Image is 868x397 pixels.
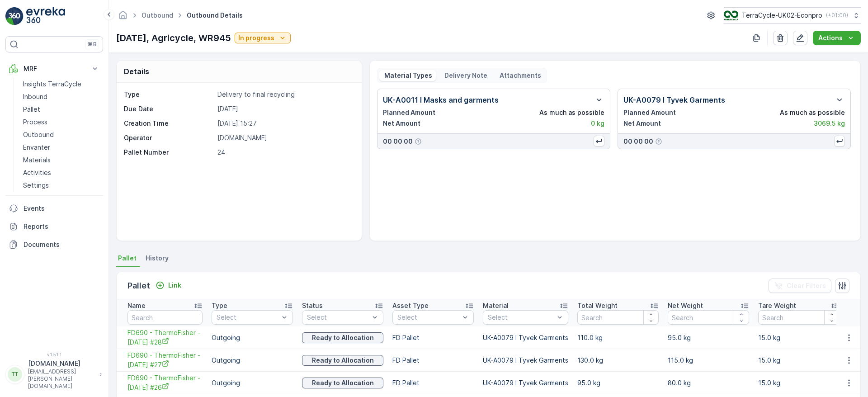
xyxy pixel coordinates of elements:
[483,356,568,365] p: UK-A0079 I Tyvek Garments
[23,118,47,127] p: Process
[24,240,99,249] p: Documents
[28,368,95,390] p: [EMAIL_ADDRESS][PERSON_NAME][DOMAIN_NAME]
[152,280,185,291] button: Link
[238,33,274,43] p: In progress
[118,254,137,263] span: Pallet
[124,90,214,99] p: Type
[818,33,843,43] p: Actions
[212,301,227,310] p: Type
[826,12,848,19] p: ( +01:00 )
[443,71,487,80] p: Delivery Note
[577,301,618,310] p: Total Weight
[19,141,103,154] a: Envanter
[312,333,374,342] p: Ready to Allocation
[814,119,845,128] p: 3069.5 kg
[19,116,103,128] a: Process
[655,138,662,145] div: Help Tooltip Icon
[124,148,214,157] p: Pallet Number
[217,90,352,99] p: Delivery to final recycling
[235,33,291,43] button: In progress
[724,10,738,20] img: terracycle_logo_wKaHoWT.png
[668,310,749,325] input: Search
[383,95,499,105] p: UK-A0011 I Masks and garments
[483,333,568,342] p: UK-A0079 I Tyvek Garments
[127,373,203,392] a: FD690 - ThermoFisher - 10.07.2025 #26
[5,199,103,217] a: Events
[185,11,245,20] span: Outbound Details
[212,356,293,365] p: Outgoing
[28,359,95,368] p: [DOMAIN_NAME]
[397,313,460,322] p: Select
[217,148,352,157] p: 24
[212,333,293,342] p: Outgoing
[577,333,659,342] p: 110.0 kg
[19,78,103,90] a: Insights TerraCycle
[758,301,796,310] p: Tare Weight
[302,332,383,343] button: Ready to Allocation
[124,104,214,113] p: Due Date
[142,11,173,19] a: Outbound
[127,328,203,347] a: FD690 - ThermoFisher - 10.07.2025 #28
[312,378,374,388] p: Ready to Allocation
[813,31,861,45] button: Actions
[758,310,840,325] input: Search
[23,130,54,139] p: Outbound
[302,301,323,310] p: Status
[24,222,99,231] p: Reports
[302,355,383,366] button: Ready to Allocation
[5,60,103,78] button: MRF
[392,378,474,388] p: FD Pallet
[168,281,181,290] p: Link
[24,204,99,213] p: Events
[146,254,169,263] span: History
[19,166,103,179] a: Activities
[742,11,822,20] p: TerraCycle-UK02-Econpro
[383,71,432,80] p: Material Types
[623,119,661,128] p: Net Amount
[217,104,352,113] p: [DATE]
[23,105,40,114] p: Pallet
[307,313,369,322] p: Select
[124,119,214,128] p: Creation Time
[5,217,103,236] a: Reports
[23,181,49,190] p: Settings
[392,333,474,342] p: FD Pallet
[724,7,861,24] button: TerraCycle-UK02-Econpro(+01:00)
[415,138,422,145] div: Help Tooltip Icon
[5,236,103,254] a: Documents
[498,71,541,80] p: Attachments
[127,351,203,369] span: FD690 - ThermoFisher - [DATE] #27
[19,154,103,166] a: Materials
[19,103,103,116] a: Pallet
[780,108,845,117] p: As much as possible
[591,119,604,128] p: 0 kg
[623,108,676,117] p: Planned Amount
[26,7,65,25] img: logo_light-DOdMpM7g.png
[124,66,149,77] p: Details
[23,92,47,101] p: Inbound
[758,356,840,365] p: 15.0 kg
[488,313,554,322] p: Select
[383,108,435,117] p: Planned Amount
[19,128,103,141] a: Outbound
[212,378,293,388] p: Outgoing
[312,356,374,365] p: Ready to Allocation
[217,313,279,322] p: Select
[668,301,703,310] p: Net Weight
[623,95,725,105] p: UK-A0079 I Tyvek Garments
[383,119,420,128] p: Net Amount
[5,352,103,357] span: v 1.51.1
[127,301,146,310] p: Name
[758,333,840,342] p: 15.0 kg
[668,378,749,388] p: 80.0 kg
[19,90,103,103] a: Inbound
[539,108,604,117] p: As much as possible
[116,31,231,45] p: [DATE], Agricycle, WR945
[483,301,509,310] p: Material
[302,378,383,388] button: Ready to Allocation
[577,310,659,325] input: Search
[5,359,103,390] button: TT[DOMAIN_NAME][EMAIL_ADDRESS][PERSON_NAME][DOMAIN_NAME]
[23,156,51,165] p: Materials
[127,328,203,347] span: FD690 - ThermoFisher - [DATE] #28
[758,378,840,388] p: 15.0 kg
